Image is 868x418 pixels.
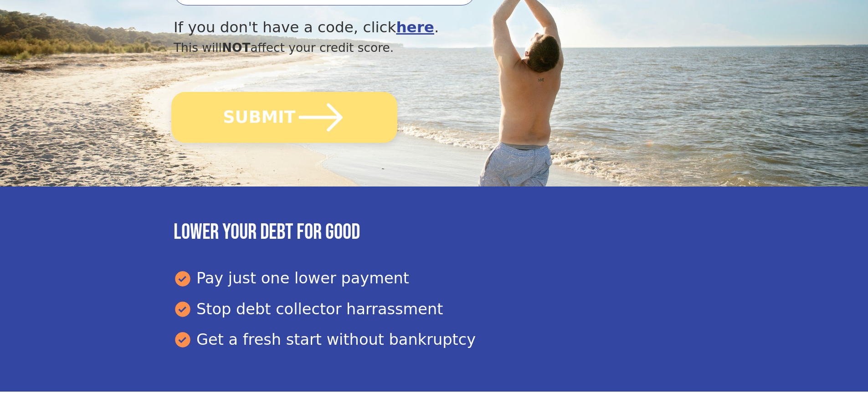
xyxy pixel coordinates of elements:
[174,267,694,290] div: Pay just one lower payment
[174,16,616,39] div: If you don't have a code, click .
[222,40,251,55] span: NOT
[396,19,434,36] a: here
[174,298,694,321] div: Stop debt collector harrassment
[174,328,694,351] div: Get a fresh start without bankruptcy
[174,39,616,57] div: This will affect your credit score.
[174,219,694,246] h3: Lower your debt for good
[171,92,397,143] button: SUBMIT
